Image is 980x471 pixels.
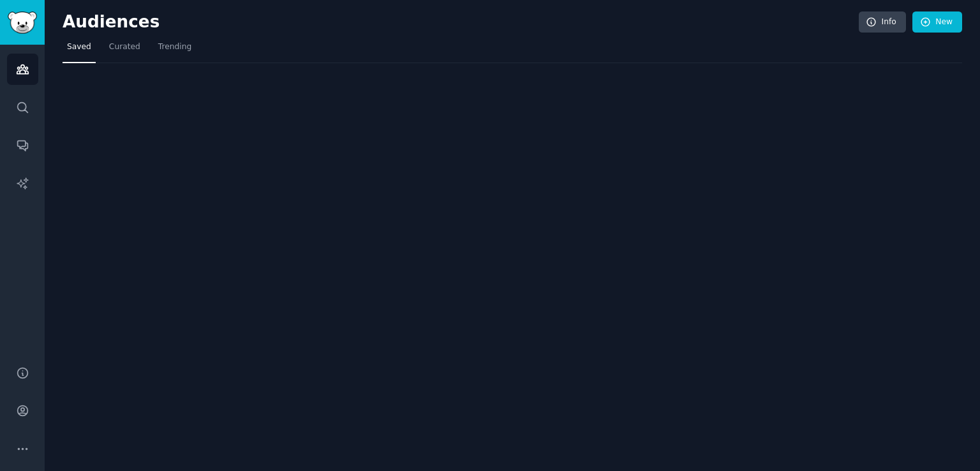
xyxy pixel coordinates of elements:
a: Info [859,11,906,33]
a: New [912,11,962,33]
a: Trending [154,37,196,63]
img: GummySearch logo [8,11,37,34]
a: Saved [63,37,96,63]
span: Saved [67,41,91,53]
span: Curated [109,41,140,53]
span: Trending [158,41,191,53]
h2: Audiences [63,12,859,33]
a: Curated [105,37,145,63]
